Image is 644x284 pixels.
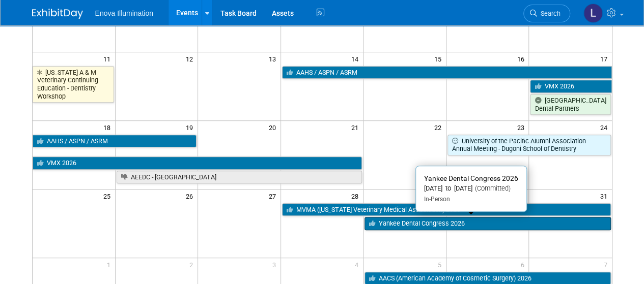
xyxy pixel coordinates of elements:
a: Search [523,5,570,22]
span: 6 [519,258,528,271]
div: [DATE] to [DATE] [424,184,518,193]
a: AAHS / ASPN / ASRM [33,135,197,148]
span: 13 [268,52,281,65]
span: 26 [185,190,198,202]
span: 19 [185,121,198,134]
a: AEEDC - [GEOGRAPHIC_DATA] [117,171,362,184]
span: Yankee Dental Congress 2026 [424,174,518,182]
a: [US_STATE] A & M Veterinary Continuing Education - Dentistry Workshop [33,66,114,103]
span: In-Person [424,196,450,203]
span: 25 [102,190,115,202]
span: Enova Illumination [95,9,153,17]
span: 16 [516,52,528,65]
a: VMX 2026 [530,80,611,93]
span: 18 [102,121,115,134]
span: 14 [350,52,363,65]
span: 7 [603,258,612,271]
a: University of the Pacific Alumni Association Annual Meeting - Dugoni School of Dentistry [447,135,611,155]
span: 23 [516,121,528,134]
span: 3 [271,258,281,271]
span: Search [537,10,561,17]
a: [GEOGRAPHIC_DATA] Dental Partners [530,94,610,115]
span: 2 [188,258,198,271]
span: 11 [102,52,115,65]
span: 4 [354,258,363,271]
span: 21 [350,121,363,134]
img: ExhibitDay [32,9,83,19]
span: 31 [599,190,612,202]
span: 17 [599,52,612,65]
span: 20 [268,121,281,134]
img: Lucas Mlinarcik [583,4,603,23]
span: 22 [433,121,446,134]
span: 24 [599,121,612,134]
a: AAHS / ASPN / ASRM [282,66,612,79]
span: 28 [350,190,363,202]
a: Yankee Dental Congress 2026 [365,217,610,230]
span: 27 [268,190,281,202]
span: 12 [185,52,198,65]
span: 5 [437,258,446,271]
span: 1 [106,258,115,271]
span: (Committed) [472,184,511,192]
a: MVMA ([US_STATE] Veterinary Medical Association) 2026 [282,203,611,216]
span: 15 [433,52,446,65]
a: VMX 2026 [33,156,362,170]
